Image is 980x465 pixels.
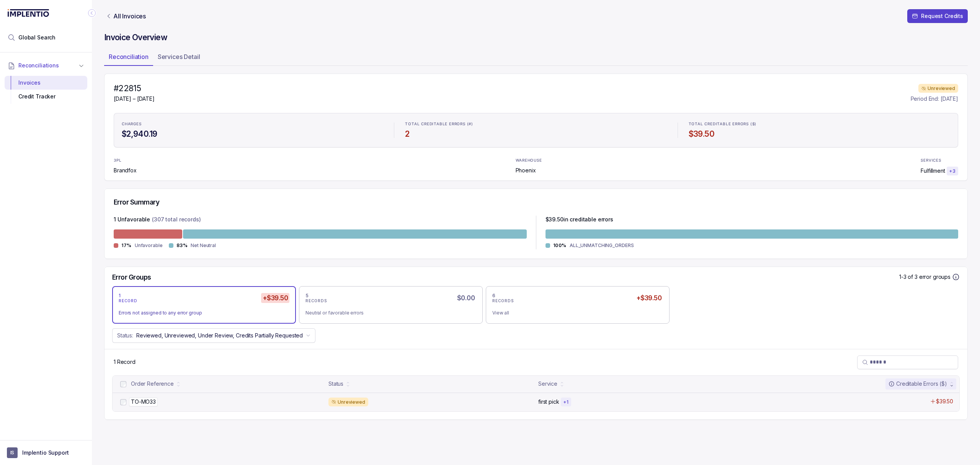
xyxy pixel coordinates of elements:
p: Implentio Support [22,449,69,457]
span: Global Search [18,34,56,41]
p: error groups [919,273,951,281]
p: 1-3 of 3 [899,273,919,281]
p: All Invoices [113,12,146,20]
p: 1 [119,293,121,299]
p: 6 [492,293,496,299]
div: Reconciliations [5,74,87,105]
h5: +$39.50 [635,293,663,303]
li: Tab Reconciliation [104,51,153,66]
p: RECORDS [305,299,327,303]
p: Net Neutral [191,242,216,249]
p: 1 Record [114,358,136,366]
a: Link All Invoices [104,12,147,20]
div: Neutral or favorable errors [305,309,470,317]
h4: $39.50 [689,129,950,139]
p: Reviewed, Unreviewed, Under Review, Credits Partially Requested [136,332,303,339]
p: 100% [553,242,567,249]
h5: +$39.50 [261,293,289,303]
p: Request Credits [921,12,963,20]
input: checkbox-checkbox [120,399,126,405]
ul: Statistic Highlights [114,113,958,147]
div: Credit Tracker [11,90,81,103]
div: Remaining page entries [114,358,136,366]
div: Collapse Icon [87,8,96,18]
p: Status: [117,332,133,339]
p: [DATE] – [DATE] [114,95,155,103]
p: 17% [121,242,132,249]
div: Service [538,380,557,388]
li: Statistic CHARGES [117,116,388,144]
p: 5 [305,293,309,299]
li: Tab Services Detail [153,51,205,66]
p: $ 39.50 in creditable errors [546,216,613,225]
p: Fulfillment [921,167,945,175]
div: Status [328,380,343,388]
li: Statistic TOTAL CREDITABLE ERRORS (#) [400,116,671,144]
p: 1 Unfavorable [114,216,150,225]
p: Phoenix [516,167,536,174]
ul: Tab Group [104,51,968,66]
p: CHARGES [122,122,142,126]
p: TO-MO33 [129,398,158,406]
div: View all [492,309,657,317]
h4: Invoice Overview [104,32,968,43]
p: Period End: [DATE] [911,95,958,103]
h5: Error Summary [114,198,159,206]
div: Unreviewed [328,398,368,407]
p: TOTAL CREDITABLE ERRORS (#) [405,122,473,126]
p: 83% [176,242,188,249]
h4: $2,940.19 [122,129,383,139]
h4: 2 [405,129,666,139]
p: TOTAL CREDITABLE ERRORS ($) [689,122,757,126]
button: Request Credits [907,9,968,23]
p: SERVICES [921,158,941,163]
li: Statistic TOTAL CREDITABLE ERRORS ($) [684,116,955,144]
div: Order Reference [131,380,174,388]
p: ALL_UNMATCHING_ORDERS [570,242,634,249]
p: (307 total records) [152,216,201,225]
h4: #22815 [114,83,155,94]
p: Reconciliation [109,52,149,61]
p: RECORD [119,299,137,303]
p: Services Detail [158,52,200,61]
span: Reconciliations [18,62,59,69]
div: Errors not assigned to any error group [119,309,283,317]
div: Creditable Errors ($) [889,380,947,388]
input: checkbox-checkbox [120,381,126,387]
p: first pick [538,398,559,406]
h5: $0.00 [456,293,476,303]
p: + 3 [949,168,956,174]
p: Brandfox [114,167,137,174]
button: Reconciliations [5,57,87,74]
p: RECORDS [492,299,514,303]
span: User initials [7,447,18,458]
p: $39.50 [936,398,953,405]
p: + 1 [563,399,569,405]
button: User initialsImplentio Support [7,447,85,458]
div: Unreviewed [918,84,958,93]
button: Status:Reviewed, Unreviewed, Under Review, Credits Partially Requested [112,328,315,343]
p: WAREHOUSE [516,158,542,163]
p: 3PL [114,158,134,163]
h5: Error Groups [112,273,151,282]
div: Invoices [11,76,81,90]
p: Unfavorable [135,242,163,249]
